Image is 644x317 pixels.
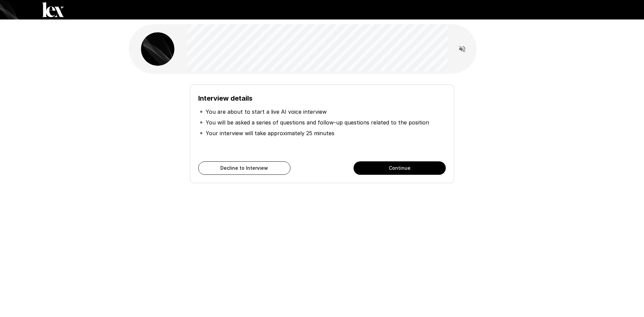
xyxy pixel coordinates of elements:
[198,161,290,175] button: Decline to Interview
[354,161,446,175] button: Continue
[206,118,429,126] p: You will be asked a series of questions and follow-up questions related to the position
[206,108,327,116] p: You are about to start a live AI voice interview
[198,94,253,102] b: Interview details
[206,129,334,137] p: Your interview will take approximately 25 minutes
[141,32,174,66] img: lex_avatar2.png
[455,42,469,56] button: Read questions aloud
